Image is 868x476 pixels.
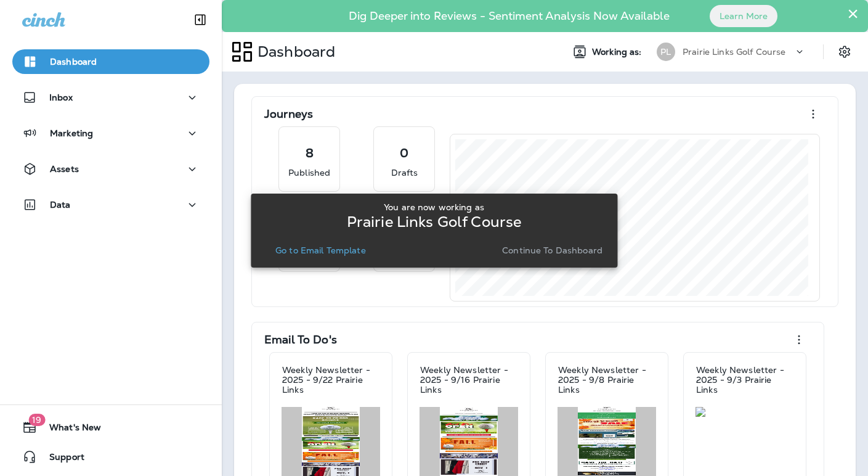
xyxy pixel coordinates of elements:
span: 19 [28,414,45,426]
p: Go to Email Template [275,245,366,255]
p: Data [50,200,71,210]
p: Inbox [49,92,73,102]
p: Weekly Newsletter - 2025 - 9/3 Prairie Links [696,365,793,395]
button: Learn More [710,5,777,27]
button: Collapse Sidebar [183,7,217,32]
button: Continue to Dashboard [497,242,607,259]
p: Continue to Dashboard [502,245,602,255]
button: Inbox [12,85,209,110]
span: Support [37,452,84,467]
button: 19What's New [12,415,209,440]
span: What's New [37,422,101,437]
button: Close [847,4,859,23]
span: Working as: [592,47,644,57]
p: Dashboard [50,57,97,67]
button: Assets [12,157,209,181]
button: Support [12,445,209,469]
button: Go to Email Template [270,242,371,259]
button: Marketing [12,121,209,146]
button: Dashboard [12,49,209,74]
div: PL [657,43,675,61]
img: 4ee702a0-19ae-42b8-8f49-11347a66b544.jpg [696,407,794,417]
button: Data [12,192,209,217]
p: You are now working as [384,202,484,212]
button: Settings [834,41,856,63]
p: Prairie Links Golf Course [347,217,522,227]
p: Marketing [50,128,93,138]
p: Prairie Links Golf Course [683,47,786,57]
p: Assets [50,164,79,174]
